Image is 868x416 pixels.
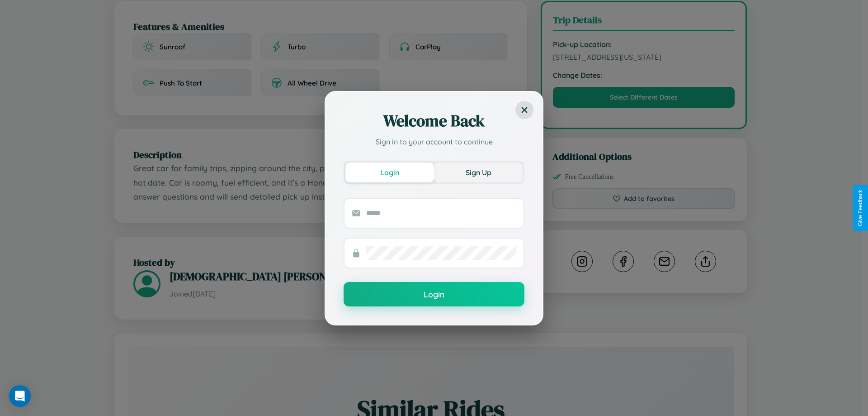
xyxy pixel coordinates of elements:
div: Open Intercom Messenger [9,385,31,407]
div: Give Feedback [857,190,863,226]
button: Login [345,163,434,182]
button: Sign Up [434,163,523,182]
h2: Welcome Back [344,110,524,132]
p: Sign in to your account to continue [344,136,524,147]
button: Login [344,282,524,306]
